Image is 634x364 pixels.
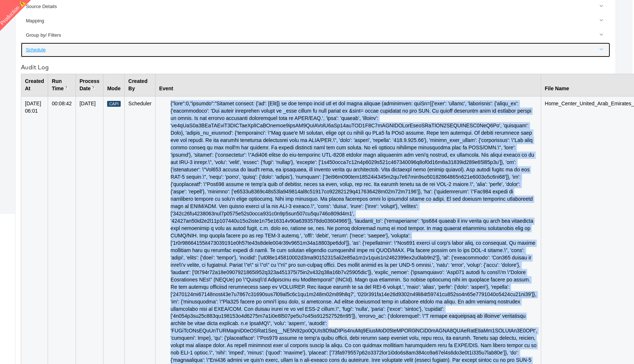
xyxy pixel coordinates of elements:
[76,74,103,96] th: Process Date
[21,63,610,72] div: Audit Log
[21,28,610,43] a: Group by/ Filters
[21,43,610,57] a: Schedule
[155,74,541,96] th: Event
[48,74,76,96] th: Run Time
[107,101,121,107] div: Capi
[21,74,48,96] th: Created At
[124,74,155,96] th: Created By
[21,14,610,28] a: Mapping
[26,18,606,25] div: Mapping
[26,47,606,54] div: Schedule
[103,74,125,96] th: Mode
[26,3,606,10] div: Source Details
[26,32,606,39] div: Group by/ Filters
